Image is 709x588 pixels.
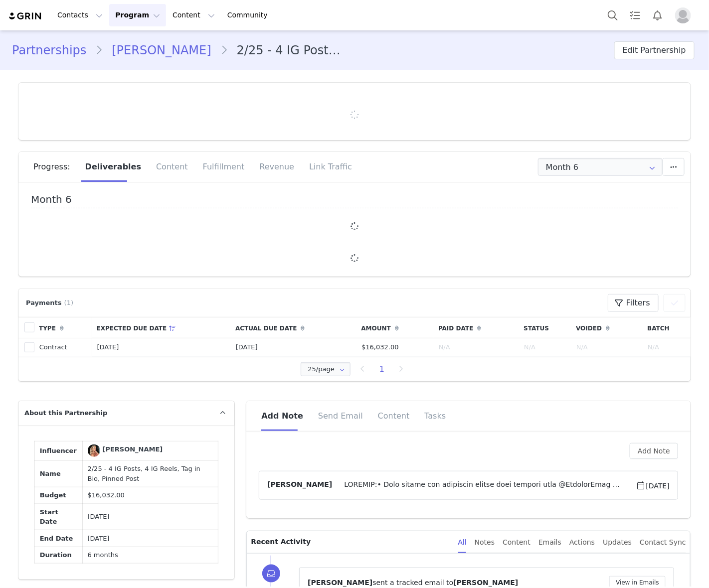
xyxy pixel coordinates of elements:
[231,317,356,338] th: Actual Due Date
[92,317,231,338] th: Expected Due Date
[35,487,83,504] td: Budget
[35,441,83,460] td: Influencer
[630,443,678,459] button: Add Note
[538,531,561,554] div: Emails
[103,444,163,454] div: [PERSON_NAME]
[519,317,571,338] th: Status
[82,530,218,547] td: [DATE]
[519,338,571,357] td: N/A
[34,338,92,357] td: Contract
[82,547,218,564] td: 6 months
[608,294,659,312] button: Filters
[252,152,302,182] div: Revenue
[458,531,467,554] div: All
[92,338,231,357] td: [DATE]
[538,158,663,176] input: Select
[167,4,221,26] button: Content
[603,531,632,554] div: Updates
[88,444,163,457] a: [PERSON_NAME]
[357,317,434,338] th: Amount
[261,411,303,421] span: Add Note
[636,479,670,491] span: [DATE]
[434,317,519,338] th: Paid Date
[602,4,624,26] button: Search
[35,530,83,547] td: End Date
[88,444,100,457] img: Abi Moores
[614,41,695,59] button: Edit Partnership
[31,194,678,208] h4: Month 6
[301,362,351,376] input: Select
[33,152,78,182] div: Progress:
[82,460,218,487] td: 2/25 - 4 IG Posts, 4 IG Reels, Tag in Bio, Pinned Post
[643,338,691,357] td: N/A
[624,4,646,26] a: Tasks
[35,547,83,564] td: Duration
[361,343,398,351] span: $16,032.00
[318,411,363,421] span: Send Email
[34,317,92,338] th: Type
[626,297,650,309] span: Filters
[12,41,95,59] a: Partnerships
[302,152,352,182] div: Link Traffic
[643,317,691,338] th: Batch
[23,298,78,308] div: Payments
[640,531,686,554] div: Contact Sync
[24,408,107,418] span: About this Partnership
[82,504,218,530] td: [DATE]
[571,338,643,357] td: N/A
[8,11,43,21] img: grin logo
[378,411,410,421] span: Content
[195,152,252,182] div: Fulfillment
[647,4,669,26] button: Notifications
[251,531,450,553] p: Recent Activity
[109,4,166,26] button: Program
[64,298,73,308] span: (1)
[434,338,519,357] td: N/A
[308,579,372,587] span: [PERSON_NAME]
[669,7,701,23] button: Profile
[221,4,278,26] a: Community
[231,338,356,357] td: [DATE]
[149,152,195,182] div: Content
[425,411,446,421] span: Tasks
[103,41,220,59] a: [PERSON_NAME]
[475,531,495,554] div: Notes
[569,531,595,554] div: Actions
[373,362,391,376] li: 1
[51,4,109,26] button: Contacts
[453,579,518,587] span: [PERSON_NAME]
[88,491,125,499] span: $16,032.00
[372,579,453,587] span: sent a tracked email to
[571,317,643,338] th: Voided
[675,7,691,23] img: placeholder-profile.jpg
[35,460,83,487] td: Name
[332,479,636,491] span: LOREMIP:• Dolo sitame con adipiscin elitse doei tempori utla @EtdolorEmag ali enimadmini veniam q...
[503,531,531,554] div: Content
[35,504,83,530] td: Start Date
[267,479,332,491] span: [PERSON_NAME]
[78,152,149,182] div: Deliverables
